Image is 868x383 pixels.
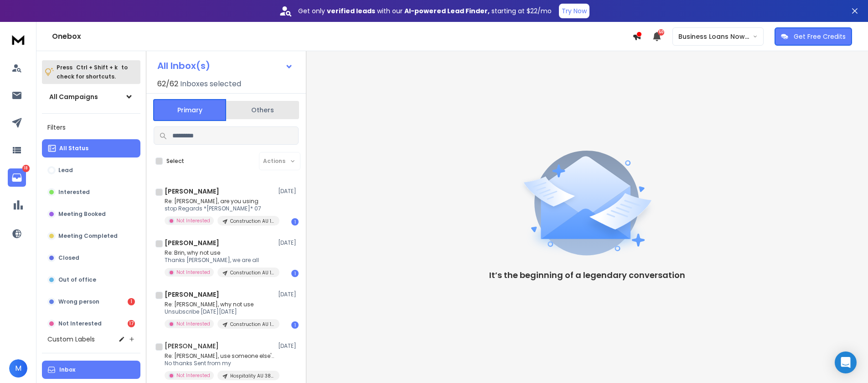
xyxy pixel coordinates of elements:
p: Construction AU 1686 List 1 Video CTA [230,321,274,328]
button: Get Free Credits [775,27,852,46]
button: Meeting Booked [42,205,140,223]
p: Closed [58,254,79,262]
p: It’s the beginning of a legendary conversation [489,269,685,282]
p: [DATE] [278,239,299,247]
p: Not Interested [176,320,210,327]
strong: AI-powered Lead Finder, [404,6,490,16]
h1: All Inbox(s) [157,61,210,70]
span: 62 / 62 [157,79,178,89]
div: Open Intercom Messenger [835,352,857,373]
img: logo [9,31,27,48]
button: M [9,359,27,378]
h3: Custom Labels [47,335,95,344]
p: Get only with our starting at $22/mo [298,6,552,16]
p: Re: Brin, why not use [165,249,274,257]
p: Lead [58,167,73,174]
h1: Onebox [52,31,632,42]
div: 1 [291,218,299,226]
h1: [PERSON_NAME] [165,290,219,299]
label: Select [166,157,184,165]
p: 18 [22,165,30,172]
p: Meeting Completed [58,232,118,240]
div: 17 [128,320,135,327]
button: Not Interested17 [42,315,140,333]
p: Not Interested [176,372,210,379]
button: Primary [153,99,226,121]
p: Inbox [59,366,75,373]
button: Closed [42,249,140,267]
p: Business Loans Now ([PERSON_NAME]) [678,32,753,41]
p: Unsubscribe [DATE][DATE] [165,308,274,315]
a: 18 [8,168,26,187]
p: [DATE] [278,188,299,195]
button: All Campaigns [42,88,140,106]
p: Get Free Credits [794,32,846,41]
button: All Status [42,139,140,157]
p: Meeting Booked [58,210,106,218]
p: Wrong person [58,298,99,305]
p: Try Now [562,6,587,16]
button: Inbox [42,361,140,379]
h3: Inboxes selected [180,79,241,89]
p: Re: [PERSON_NAME], why not use [165,301,274,308]
h1: [PERSON_NAME] [165,238,219,247]
span: Ctrl + Shift + k [75,62,119,73]
p: stop Regards *[PERSON_NAME]* 07 [165,205,274,212]
button: Lead [42,161,140,179]
span: 50 [658,29,664,36]
p: Not Interested [58,320,102,327]
button: All Inbox(s) [150,57,300,75]
p: Re: [PERSON_NAME], are you using [165,198,274,205]
p: Construction AU 1686 List 1 Video CTA [230,269,274,276]
button: Interested [42,183,140,201]
button: Meeting Completed [42,227,140,245]
strong: verified leads [327,6,375,16]
h1: [PERSON_NAME] [165,187,219,196]
p: [DATE] [278,291,299,298]
p: Press to check for shortcuts. [57,63,128,81]
p: Not Interested [176,269,210,276]
h1: All Campaigns [49,92,98,101]
button: Others [226,100,299,120]
h3: Filters [42,121,140,134]
p: Not Interested [176,217,210,224]
div: 1 [291,270,299,277]
button: Wrong person1 [42,293,140,311]
p: Hospitality AU 386 List 2 Appraisal CTA [230,373,274,379]
p: Out of office [58,276,96,283]
p: Construction AU 1686 List 1 Video CTA [230,218,274,225]
button: Try Now [559,4,589,18]
p: Thanks [PERSON_NAME], we are all [165,257,274,264]
p: [DATE] [278,342,299,350]
div: 1 [128,298,135,305]
h1: [PERSON_NAME] [165,341,219,351]
p: No thanks Sent from my [165,360,274,367]
p: Re: [PERSON_NAME], use someone else's [165,352,274,360]
button: Out of office [42,271,140,289]
p: All Status [59,145,88,152]
p: Interested [58,189,90,196]
div: 1 [291,321,299,329]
